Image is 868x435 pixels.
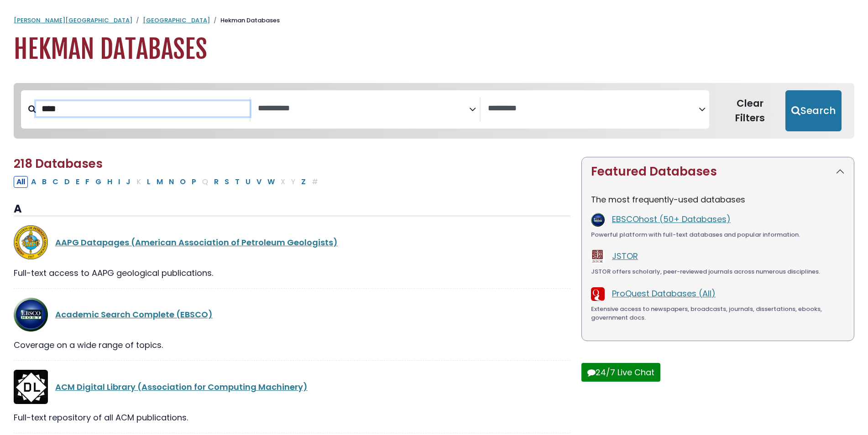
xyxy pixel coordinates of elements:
button: Filter Results I [115,176,123,188]
div: Extensive access to newspapers, broadcasts, journals, dissertations, ebooks, government docs. [591,305,845,322]
div: Full-text repository of all ACM publications. [14,411,570,424]
input: Search database by title or keyword [36,101,250,116]
button: Filter Results R [211,176,221,188]
a: AAPG Datapages (American Association of Petroleum Geologists) [55,237,338,248]
a: [GEOGRAPHIC_DATA] [143,16,210,25]
button: Filter Results G [93,176,104,188]
button: Filter Results J [123,176,133,188]
a: [PERSON_NAME][GEOGRAPHIC_DATA] [14,16,132,25]
button: Filter Results E [73,176,82,188]
button: Filter Results V [254,176,264,188]
button: Filter Results N [166,176,177,188]
button: Filter Results H [105,176,115,188]
a: ProQuest Databases (All) [612,288,716,299]
div: Powerful platform with full-text databases and popular information. [591,230,845,239]
button: Filter Results Z [298,176,309,188]
button: Filter Results C [50,176,61,188]
button: 24/7 Live Chat [581,363,660,382]
a: EBSCOhost (50+ Databases) [612,213,731,225]
div: JSTOR offers scholarly, peer-reviewed journals across numerous disciplines. [591,267,845,276]
a: Academic Search Complete (EBSCO) [55,309,213,320]
button: Submit for Search Results [785,90,842,131]
button: Clear Filters [715,90,785,131]
p: The most frequently-used databases [591,193,845,206]
textarea: Search [258,104,469,114]
div: Coverage on a wide range of topics. [14,339,570,351]
button: Filter Results F [83,176,92,188]
button: Filter Results B [39,176,49,188]
button: All [14,176,28,188]
button: Filter Results L [144,176,153,188]
button: Filter Results D [62,176,73,188]
button: Filter Results T [232,176,242,188]
h1: Hekman Databases [14,34,854,65]
nav: breadcrumb [14,16,854,25]
li: Hekman Databases [210,16,280,25]
textarea: Search [488,104,699,114]
button: Filter Results U [243,176,253,188]
nav: Search filters [14,83,854,139]
button: Filter Results S [222,176,232,188]
a: JSTOR [612,250,638,262]
div: Alpha-list to filter by first letter of database name [14,176,322,187]
button: Filter Results P [189,176,199,188]
button: Filter Results M [154,176,166,188]
button: Filter Results A [28,176,39,188]
h3: A [14,202,570,216]
a: ACM Digital Library (Association for Computing Machinery) [55,381,308,393]
button: Filter Results W [265,176,277,188]
div: Full-text access to AAPG geological publications. [14,267,570,279]
button: Filter Results O [177,176,188,188]
button: Featured Databases [582,157,854,186]
span: 218 Databases [14,155,103,172]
